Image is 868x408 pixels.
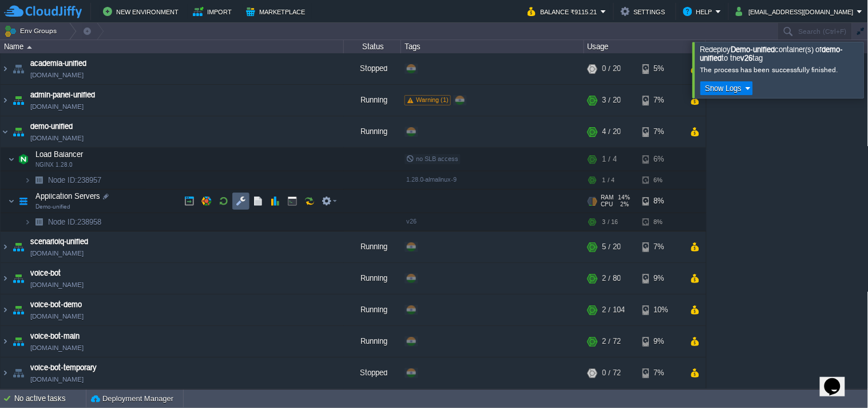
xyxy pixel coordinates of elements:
[603,358,621,389] div: 0 / 72
[603,213,618,231] div: 3 / 16
[643,116,680,147] div: 7%
[30,236,88,248] a: scenarioiq-unified
[344,263,401,294] div: Running
[344,232,401,262] div: Running
[603,263,621,294] div: 2 / 80
[4,5,82,19] img: CloudJiffy
[643,213,680,231] div: 8%
[643,85,680,116] div: 7%
[585,40,706,53] div: Usage
[10,326,26,357] img: AMDAwAAAACH5BAEAAAAALAAAAAABAAEAAAICRAEAOw==
[31,171,47,189] img: AMDAwAAAACH5BAEAAAAALAAAAAABAAEAAAICRAEAOw==
[700,45,843,62] b: demo-unified
[34,192,102,201] a: Application ServersDemo-unified
[603,326,621,357] div: 2 / 72
[8,190,15,213] img: AMDAwAAAACH5BAEAAAAALAAAAAABAAEAAAICRAEAOw==
[30,121,73,132] span: demo-unified
[47,217,103,227] span: 238958
[1,326,10,357] img: AMDAwAAAACH5BAEAAAAALAAAAAABAAEAAAICRAEAOw==
[416,96,449,103] span: Warning (1)
[91,393,173,405] button: Deployment Manager
[406,218,417,225] span: v26
[1,53,10,84] img: AMDAwAAAACH5BAEAAAAALAAAAAABAAEAAAICRAEAOw==
[603,116,621,147] div: 4 / 20
[1,40,343,53] div: Name
[1,295,10,325] img: AMDAwAAAACH5BAEAAAAALAAAAAABAAEAAAICRAEAOw==
[30,58,86,69] a: academia-unified
[30,362,97,374] a: voice-bot-temporary
[1,263,10,294] img: AMDAwAAAACH5BAEAAAAALAAAAAABAAEAAAICRAEAOw==
[47,175,103,185] span: 238957
[700,45,843,62] span: Redeploy container(s) of to the tag
[30,374,84,385] a: [DOMAIN_NAME]
[10,53,26,84] img: AMDAwAAAACH5BAEAAAAALAAAAAABAAEAAAICRAEAOw==
[683,5,716,18] button: Help
[601,201,613,208] span: CPU
[35,162,73,168] span: NGINX 1.28.0
[643,263,680,294] div: 9%
[30,101,84,112] a: [DOMAIN_NAME]
[643,326,680,357] div: 9%
[10,232,26,262] img: AMDAwAAAACH5BAEAAAAALAAAAAABAAEAAAICRAEAOw==
[603,295,625,325] div: 2 / 104
[30,69,84,81] a: [DOMAIN_NAME]
[14,390,86,408] div: No active tasks
[402,40,584,53] div: Tags
[48,176,77,185] span: Node ID:
[246,5,308,18] button: Marketplace
[700,65,861,74] div: The process has been successfully finished.
[47,175,103,185] a: Node ID:238957
[30,89,95,101] a: admin-panel-unified
[731,45,775,54] b: Demo-unified
[4,23,61,39] button: Env Groups
[1,358,10,389] img: AMDAwAAAACH5BAEAAAAALAAAAAABAAEAAAICRAEAOw==
[30,279,84,291] a: [DOMAIN_NAME]
[24,213,31,231] img: AMDAwAAAACH5BAEAAAAALAAAAAABAAEAAAICRAEAOw==
[30,268,61,279] a: voice-bot
[643,358,680,389] div: 7%
[344,295,401,325] div: Running
[34,150,85,159] span: Load Balancer
[48,218,77,226] span: Node ID:
[30,331,80,342] a: voice-bot-main
[193,5,236,18] button: Import
[643,190,680,213] div: 8%
[27,46,32,49] img: AMDAwAAAACH5BAEAAAAALAAAAAABAAEAAAICRAEAOw==
[603,85,621,116] div: 3 / 20
[528,5,601,18] button: Balance ₹9115.21
[344,116,401,147] div: Running
[1,85,10,116] img: AMDAwAAAACH5BAEAAAAALAAAAAABAAEAAAICRAEAOw==
[601,194,614,201] span: RAM
[406,176,457,183] span: 1.28.0-almalinux-9
[643,171,680,189] div: 6%
[30,342,84,354] a: [DOMAIN_NAME]
[702,83,746,93] button: Show Logs
[10,116,26,147] img: AMDAwAAAACH5BAEAAAAALAAAAAABAAEAAAICRAEAOw==
[1,232,10,262] img: AMDAwAAAACH5BAEAAAAALAAAAAABAAEAAAICRAEAOw==
[30,248,84,259] a: [DOMAIN_NAME]
[643,232,680,262] div: 7%
[15,190,31,213] img: AMDAwAAAACH5BAEAAAAALAAAAAABAAEAAAICRAEAOw==
[643,53,680,84] div: 5%
[406,155,458,162] span: no SLB access
[30,299,82,311] a: voice-bot-demo
[741,54,753,62] b: v26
[47,217,103,227] a: Node ID:238958
[30,132,84,144] a: [DOMAIN_NAME]
[35,203,70,210] span: Demo-unified
[34,191,102,201] span: Application Servers
[603,53,621,84] div: 0 / 20
[10,295,26,325] img: AMDAwAAAACH5BAEAAAAALAAAAAABAAEAAAICRAEAOw==
[619,194,631,201] span: 14%
[103,5,182,18] button: New Environment
[618,201,629,208] span: 2%
[24,171,31,189] img: AMDAwAAAACH5BAEAAAAALAAAAAABAAEAAAICRAEAOw==
[344,40,401,53] div: Status
[603,232,621,262] div: 5 / 20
